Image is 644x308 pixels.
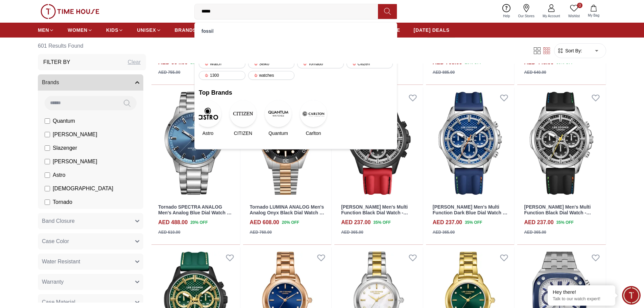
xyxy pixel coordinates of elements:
span: 20 % OFF [282,219,299,226]
button: My Bag [584,3,603,19]
a: CITIZENCITIZEN [234,100,252,137]
div: AED 640.00 [524,69,546,75]
span: Quantum [53,117,75,125]
span: KIDS [106,27,118,33]
a: Help [499,3,514,20]
img: Quantum [265,100,292,127]
span: Our Stores [516,14,537,19]
a: [PERSON_NAME] Men's Multi Function Dark Blue Dial Watch - LC08048.399 [433,204,507,221]
span: Band Closure [42,217,75,225]
h4: AED 488.00 [158,218,188,227]
span: CITIZEN [234,130,252,137]
button: Warranty [38,274,143,290]
input: [PERSON_NAME] [45,132,50,137]
a: MEN [38,24,54,36]
button: Band Closure [38,213,143,229]
a: [PERSON_NAME] Men's Multi Function Black Dial Watch - LC08048.351 [524,204,591,221]
a: [DATE] DEALS [414,24,450,36]
span: UNISEX [137,27,156,33]
a: CarltonCarlton [304,100,323,137]
div: Hey there! [553,289,610,295]
span: 35 % OFF [465,219,482,226]
input: [PERSON_NAME] [45,159,50,164]
div: 1300 [199,71,245,80]
h4: AED 237.00 [341,218,371,227]
div: AED 755.00 [158,69,180,75]
a: WOMEN [68,24,93,36]
input: Quantum [45,118,50,124]
img: Lee Cooper Men's Multi Function Dark Blue Dial Watch - LC08048.399 [426,88,515,199]
span: Astro [202,130,214,137]
input: [DEMOGRAPHIC_DATA] [45,186,50,191]
a: QuantumQuantum [269,100,287,137]
img: Lee Cooper Men's Multi Function Black Dial Watch - LC08048.351 [517,88,606,199]
span: Sort By: [564,47,582,54]
img: ... [41,4,99,19]
a: KIDS [106,24,123,36]
span: 35 % OFF [556,219,574,226]
button: Case Color [38,233,143,250]
span: Tornado [53,198,72,206]
span: Water Resistant [42,258,80,266]
span: [DEMOGRAPHIC_DATA] [53,185,113,193]
span: Help [500,14,513,19]
span: [DATE] DEALS [414,27,450,33]
img: CITIZEN [230,100,257,127]
span: 0 [577,3,582,8]
input: Astro [45,172,50,178]
div: Clear [128,58,141,66]
span: [PERSON_NAME] [53,131,97,139]
div: Tornado [297,60,344,68]
span: My Bag [585,13,602,18]
h4: AED 237.00 [433,218,462,227]
span: MEN [38,27,49,33]
p: Talk to our watch expert! [553,296,610,302]
div: watches [248,71,295,80]
h4: AED 608.00 [250,218,279,227]
a: Tornado LUMINA ANALOG Men's Analog Onyx Black Dial Watch - T22001-KBKB [250,204,324,221]
a: BRANDS [175,24,196,36]
span: 35 % OFF [373,219,390,226]
h2: Trending Searches [199,36,393,45]
div: AED 365.00 [433,229,455,235]
span: [PERSON_NAME] [53,158,97,166]
button: Water Resistant [38,254,143,270]
span: Warranty [42,278,64,286]
div: Chat Widget [622,286,641,305]
span: 20 % OFF [190,219,208,226]
div: AED 885.00 [433,69,455,75]
a: 0Wishlist [564,3,584,20]
div: l [199,26,393,36]
span: Quantum [268,130,288,137]
div: AED 760.00 [250,229,272,235]
h6: 601 Results Found [38,38,146,54]
a: [PERSON_NAME] Men's Multi Function Black Dial Watch - LC08048.658 [341,204,408,221]
strong: fossi [201,28,213,34]
span: BRANDS [175,27,196,33]
span: Brands [42,78,59,87]
div: AED 365.00 [524,229,546,235]
a: UNISEX [137,24,161,36]
div: Citizen [347,60,393,68]
a: Our Stores [514,3,539,20]
div: AED 610.00 [158,229,180,235]
a: AstroAstro [199,100,217,137]
span: Wishlist [566,14,582,19]
h4: AED 237.00 [524,218,553,227]
span: Astro [53,171,65,179]
div: AED 365.00 [341,229,363,235]
span: My Account [540,14,563,19]
img: Astro [194,100,221,127]
img: Tornado SPECTRA ANALOG Men's Analog Blue Dial Watch - T23001-SBSL [151,88,240,199]
button: Brands [38,74,143,91]
input: Slazenger [45,145,50,151]
h3: Filter By [43,58,70,66]
img: Carlton [300,100,327,127]
span: Case Material [42,298,75,306]
a: Tornado SPECTRA ANALOG Men's Analog Blue Dial Watch - T23001-SBSL [158,204,232,221]
div: Seiko [248,60,295,68]
span: Slazenger [53,144,77,152]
